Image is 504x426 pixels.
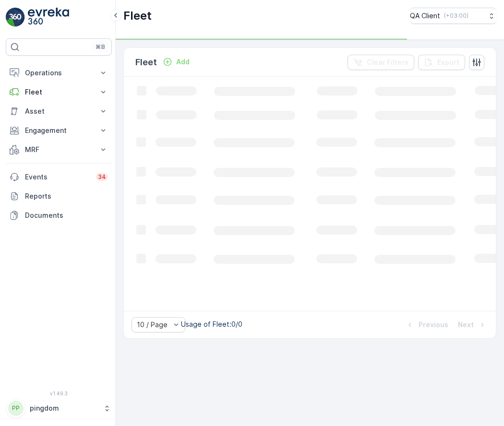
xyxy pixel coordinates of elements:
[159,56,193,68] button: Add
[25,191,108,201] p: Reports
[181,319,242,329] p: Usage of Fleet : 0/0
[6,102,112,121] button: Asset
[367,58,408,67] p: Clear Filters
[6,83,112,102] button: Fleet
[25,172,90,182] p: Events
[457,319,488,331] button: Next
[6,140,112,159] button: MRF
[123,8,152,24] p: Fleet
[348,55,414,70] button: Clear Filters
[135,56,157,69] p: Fleet
[25,126,93,135] p: Engagement
[96,43,105,51] p: ⌘B
[410,8,496,24] button: QA Client(+03:00)
[98,173,106,181] p: 34
[6,63,112,83] button: Operations
[437,58,459,67] p: Export
[8,401,24,416] div: PP
[418,55,465,70] button: Export
[6,167,112,187] a: Events34
[25,211,108,220] p: Documents
[6,206,112,225] a: Documents
[6,398,112,418] button: PPpingdom
[30,403,98,413] p: pingdom
[6,187,112,206] a: Reports
[176,57,190,67] p: Add
[25,68,93,78] p: Operations
[6,8,25,27] img: logo
[444,12,468,20] p: ( +03:00 )
[410,11,440,21] p: QA Client
[404,319,449,331] button: Previous
[25,106,93,116] p: Asset
[419,320,448,330] p: Previous
[6,390,112,396] span: v 1.49.3
[458,320,474,330] p: Next
[25,87,93,97] p: Fleet
[28,8,69,27] img: logo_light-DOdMpM7g.png
[6,121,112,140] button: Engagement
[25,145,93,154] p: MRF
